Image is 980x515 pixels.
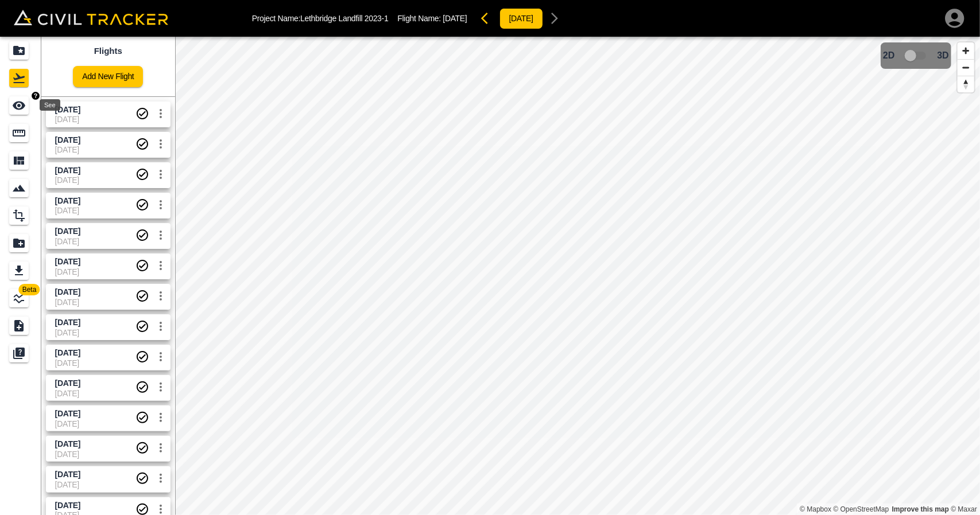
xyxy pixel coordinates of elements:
button: Reset bearing to north [958,76,974,92]
button: [DATE] [499,8,543,29]
p: Flight Name: [398,14,467,23]
span: 3D model not uploaded yet [900,45,933,67]
span: [DATE] [443,14,467,23]
span: 2D [883,50,894,61]
a: Maxar [951,505,977,513]
a: Mapbox [800,505,831,513]
div: See [40,99,60,111]
a: Map feedback [892,505,949,513]
button: Zoom out [958,59,974,76]
span: 3D [938,50,949,61]
canvas: Map [175,37,980,515]
button: Zoom in [958,42,974,59]
img: Civil Tracker [14,10,168,26]
a: OpenStreetMap [834,505,889,513]
p: Project Name: Lethbridge Landfill 2023-1 [252,14,389,23]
